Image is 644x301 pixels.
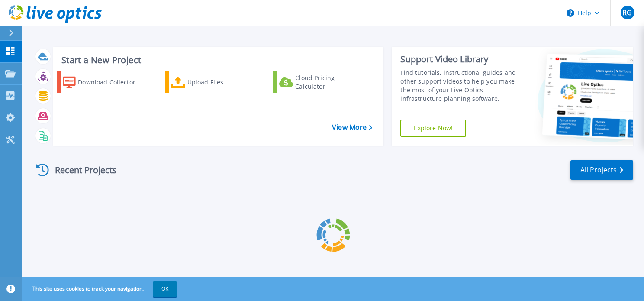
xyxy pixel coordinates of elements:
[153,281,177,297] button: OK
[187,74,251,91] div: Upload Files
[332,123,372,132] a: View More
[622,9,632,16] span: RG
[61,55,372,65] h3: Start a New Project
[33,159,129,181] div: Recent Projects
[165,71,254,93] a: Upload Files
[57,71,145,93] a: Download Collector
[273,71,362,93] a: Cloud Pricing Calculator
[400,120,466,137] a: Explore Now!
[295,74,359,91] div: Cloud Pricing Calculator
[400,68,521,103] div: Find tutorials, instructional guides and other support videos to help you make the most of your L...
[570,160,633,180] a: All Projects
[78,74,143,91] div: Download Collector
[24,281,177,297] span: This site uses cookies to track your navigation.
[400,54,521,65] div: Support Video Library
